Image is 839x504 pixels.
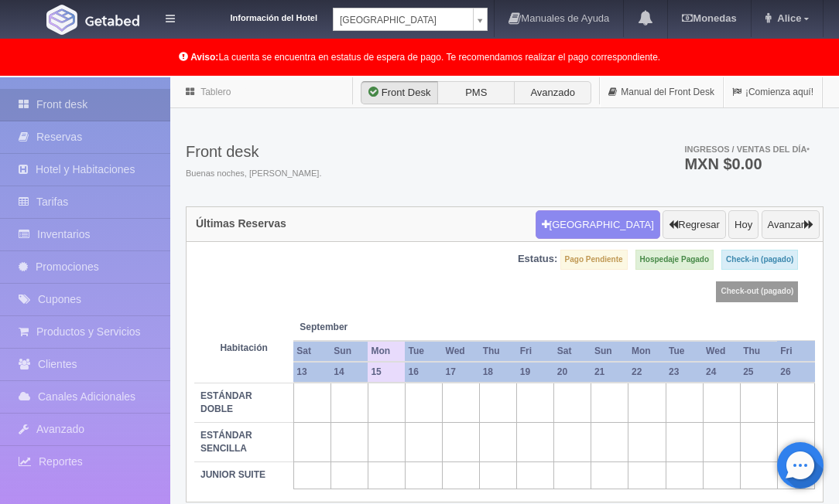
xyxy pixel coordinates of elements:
[740,341,777,362] th: Thu
[190,52,218,63] b: Aviso:
[703,341,740,362] th: Wed
[721,250,798,270] label: Check-in (pagado)
[443,341,480,362] th: Wed
[293,362,330,383] th: 13
[200,469,265,480] b: JUNIOR SUITE
[330,341,368,362] th: Sun
[554,341,591,362] th: Sat
[628,362,666,383] th: 22
[777,341,814,362] th: Fri
[518,252,557,267] label: Estatus:
[703,362,740,383] th: 24
[46,5,77,35] img: Getabed
[361,81,438,104] label: Front Desk
[740,362,777,383] th: 25
[200,390,252,414] b: ESTÁNDAR DOBLE
[682,12,736,24] b: Monedas
[300,321,361,334] span: September
[517,341,554,362] th: Fri
[333,8,488,31] a: [GEOGRAPHIC_DATA]
[480,362,517,383] th: 18
[193,8,317,25] dt: Información del Hotel
[591,341,628,362] th: Sun
[437,81,515,104] label: PMS
[85,15,139,26] img: Getabed
[405,362,442,383] th: 16
[480,341,517,362] th: Thu
[635,250,714,270] label: Hospedaje Pagado
[293,341,330,362] th: Sat
[663,210,725,240] button: Regresar
[186,168,321,180] span: Buenas noches, [PERSON_NAME].
[554,362,591,383] th: 20
[762,210,820,240] button: Avanzar
[196,218,286,230] h4: Últimas Reservas
[716,281,798,301] label: Check-out (pagado)
[666,341,703,362] th: Tue
[405,341,442,362] th: Tue
[724,77,822,107] a: ¡Comienza aquí!
[684,156,810,172] h3: MXN $0.00
[777,362,814,383] th: 26
[368,341,405,362] th: Mon
[684,145,810,154] span: Ingresos / Ventas del día
[200,87,231,97] a: Tablero
[330,362,368,383] th: 14
[773,12,801,24] span: Alice
[517,362,554,383] th: 19
[628,341,666,362] th: Mon
[443,362,480,383] th: 17
[340,9,467,32] span: [GEOGRAPHIC_DATA]
[368,362,405,383] th: 15
[186,143,321,160] h3: Front desk
[514,81,591,104] label: Avanzado
[536,210,660,240] button: [GEOGRAPHIC_DATA]
[220,342,267,353] strong: Habitación
[728,210,759,240] button: Hoy
[591,362,628,383] th: 21
[560,250,628,270] label: Pago Pendiente
[200,430,252,454] b: ESTÁNDAR SENCILLA
[600,77,723,107] a: Manual del Front Desk
[666,362,703,383] th: 23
